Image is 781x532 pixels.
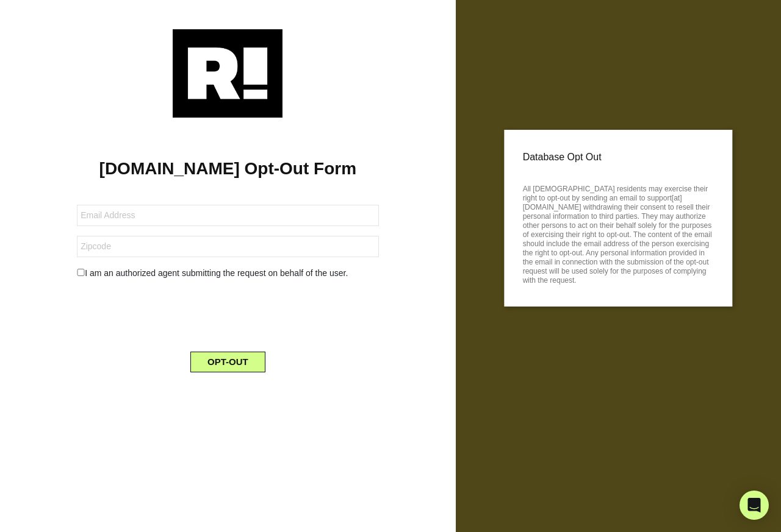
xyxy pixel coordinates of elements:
div: Open Intercom Messenger [740,491,769,520]
h1: [DOMAIN_NAME] Opt-Out Form [18,158,437,179]
button: OPT-OUT [190,352,265,372]
p: All [DEMOGRAPHIC_DATA] residents may exercise their right to opt-out by sending an email to suppo... [523,181,714,285]
input: Zipcode [77,236,378,257]
img: Retention.com [173,29,283,118]
iframe: reCAPTCHA [135,289,320,337]
div: I am an authorized agent submitting the request on behalf of the user. [68,267,387,280]
input: Email Address [77,205,378,226]
p: Database Opt Out [523,148,714,166]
